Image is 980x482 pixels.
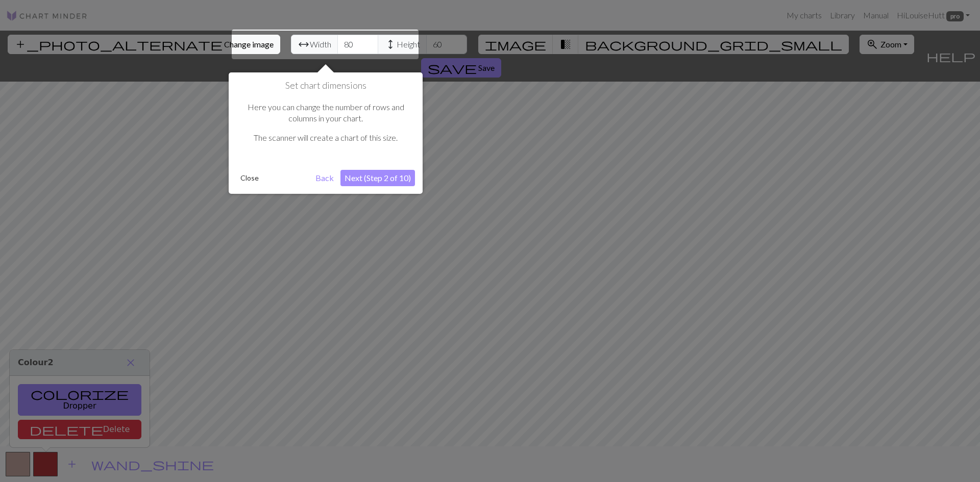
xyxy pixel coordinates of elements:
[241,132,410,143] p: The scanner will create a chart of this size.
[236,80,415,91] h1: Set chart dimensions
[340,170,415,186] button: Next (Step 2 of 10)
[229,72,423,194] div: Set chart dimensions
[311,170,338,186] button: Back
[241,102,410,124] p: Here you can change the number of rows and columns in your chart.
[236,170,263,186] button: Close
